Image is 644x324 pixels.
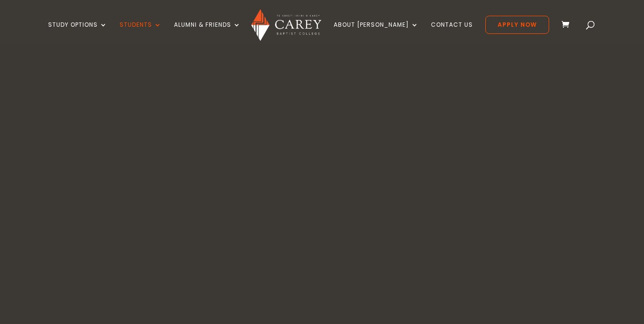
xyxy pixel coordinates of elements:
a: Students [120,21,162,44]
a: Alumni & Friends [174,21,241,44]
a: Contact Us [431,21,473,44]
a: Apply Now [485,16,549,34]
img: Carey Baptist College [251,9,321,41]
a: Study Options [48,21,107,44]
a: About [PERSON_NAME] [334,21,419,44]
